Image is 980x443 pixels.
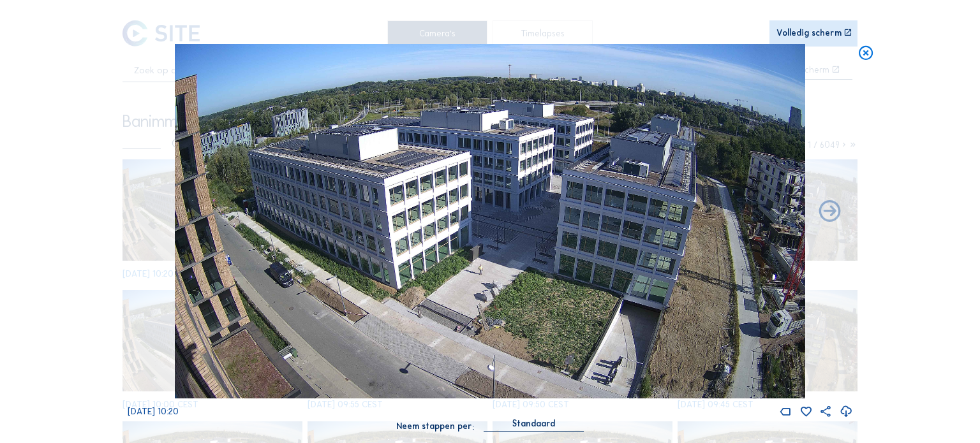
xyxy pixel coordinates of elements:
span: [DATE] 10:20 [128,406,179,417]
div: Standaard [512,418,555,430]
div: Standaard [484,418,584,431]
img: Image [175,44,805,398]
i: Back [817,199,843,226]
div: Volledig scherm [776,29,842,38]
div: Neem stappen per: [396,422,474,431]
